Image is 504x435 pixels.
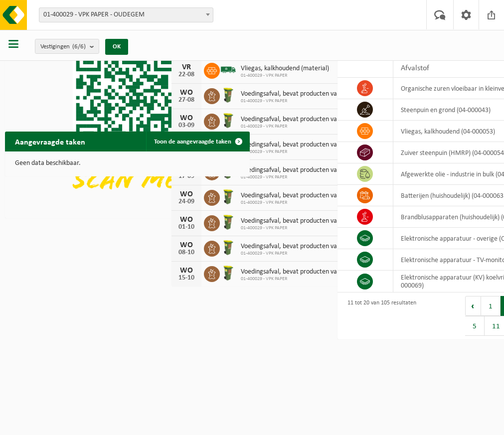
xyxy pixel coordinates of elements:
button: Vestigingen(6/6) [35,39,99,54]
span: Toon de aangevraagde taken [154,139,231,145]
span: 01-400029 - VPK PAPER [241,73,329,79]
div: VR [176,63,196,71]
button: OK [105,39,128,55]
span: Voedingsafval, bevat producten van dierlijke oorsprong, onverpakt, categorie 3 [241,243,411,251]
div: 15-10 [176,275,196,282]
div: 22-08 [176,71,196,78]
span: Afvalstof [401,64,429,72]
div: 03-09 [176,122,196,129]
span: 01-400029 - VPK PAPER [241,124,411,130]
span: 01-400029 - VPK PAPER [241,174,411,180]
button: 1 [481,296,501,316]
span: Voedingsafval, bevat producten van dierlijke oorsprong, onverpakt, categorie 3 [241,268,411,276]
div: 27-08 [176,97,196,104]
span: 01-400029 - VPK PAPER [241,225,411,231]
img: WB-0060-HPE-GN-50 [220,112,237,129]
div: 01-10 [176,224,196,231]
span: 01-400029 - VPK PAPER [241,251,411,257]
p: Geen data beschikbaar. [15,160,240,167]
img: WB-0060-HPE-GN-50 [220,87,237,104]
button: Previous [465,296,481,316]
img: WB-0060-HPE-GN-50 [220,239,237,256]
span: Voedingsafval, bevat producten van dierlijke oorsprong, onverpakt, categorie 3 [241,217,411,225]
span: Voedingsafval, bevat producten van dierlijke oorsprong, onverpakt, categorie 3 [241,141,411,149]
span: Voedingsafval, bevat producten van dierlijke oorsprong, onverpakt, categorie 3 [241,166,411,174]
div: WO [176,241,196,249]
img: WB-0060-HPE-GN-50 [220,265,237,282]
img: BL-SO-LV [220,61,237,78]
span: 01-400029 - VPK PAPER [241,98,411,104]
a: Toon de aangevraagde taken [146,132,249,151]
span: 01-400029 - VPK PAPER [241,200,411,206]
div: 24-09 [176,198,196,205]
div: WO [176,114,196,122]
span: Vliegas, kalkhoudend (material) [241,65,329,73]
span: Voedingsafval, bevat producten van dierlijke oorsprong, onverpakt, categorie 3 [241,90,411,98]
div: 08-10 [176,249,196,256]
div: WO [176,89,196,97]
span: Voedingsafval, bevat producten van dierlijke oorsprong, onverpakt, categorie 3 [241,116,411,124]
span: 01-400029 - VPK PAPER - OUDEGEM [39,8,213,22]
div: 11 tot 20 van 105 resultaten [342,295,416,337]
button: 5 [465,316,485,336]
span: 01-400029 - VPK PAPER - OUDEGEM [39,7,213,22]
span: Vestigingen [40,39,86,54]
div: WO [176,190,196,198]
span: 01-400029 - VPK PAPER [241,276,411,282]
img: WB-0060-HPE-GN-50 [220,188,237,205]
img: WB-0060-HPE-GN-50 [220,214,237,231]
img: Download de VHEPlus App [5,33,250,216]
span: 01-400029 - VPK PAPER [241,149,411,155]
count: (6/6) [72,43,86,50]
span: Voedingsafval, bevat producten van dierlijke oorsprong, onverpakt, categorie 3 [241,192,411,200]
h2: Aangevraagde taken [5,132,95,151]
div: WO [176,216,196,224]
div: WO [176,267,196,275]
